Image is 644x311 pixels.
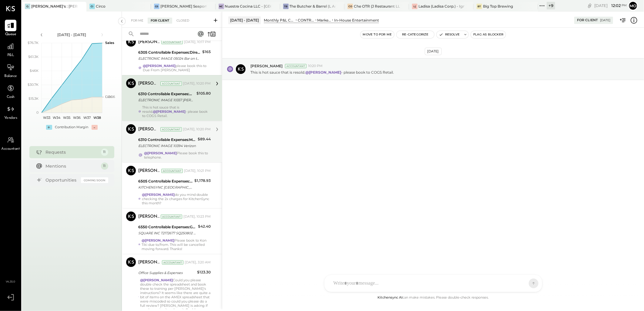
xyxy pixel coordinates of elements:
div: Opportunities [46,177,78,183]
span: [PERSON_NAME] [250,63,283,69]
strong: @[PERSON_NAME] [142,238,174,242]
div: [DATE], 10:17 PM [184,40,211,45]
text: W33 [43,115,50,120]
div: Circo [96,4,106,9]
a: P&L [0,41,21,58]
div: 11 [101,162,108,170]
div: 6305 Controllable Expenses:Direct Operating Expenses:Music & DJ [138,49,200,55]
span: Accountant [2,146,20,152]
div: Ci [89,4,95,9]
div: [DATE], 3:20 AM [185,260,211,265]
div: Big Top Brewing [483,4,513,9]
text: $61.3K [28,55,39,59]
div: Accountant [160,82,182,86]
div: Marketing & Advertising [317,18,331,23]
button: Flag as Blocker [471,31,506,38]
div: ELECTRONIC IMAGE 10357 [PERSON_NAME] [138,97,195,103]
div: The Butcher & Barrel (L Argento LLC) - [GEOGRAPHIC_DATA] [290,4,336,9]
div: [DATE] [600,18,610,22]
div: Contribution Margin [55,125,89,130]
div: [DATE] - [DATE] [228,16,261,24]
div: [DATE], 10:21 PM [184,169,211,173]
span: Vendors [4,115,17,121]
div: Office Supplies & Expenses [138,270,195,276]
a: Balance [0,62,21,79]
div: + [46,125,52,130]
text: W34 [53,115,61,120]
div: [PERSON_NAME] [138,39,160,45]
div: [DATE], 10:20 PM [183,127,211,132]
strong: @[PERSON_NAME] [153,109,186,114]
div: Please book this to telephone. [144,151,211,159]
text: W38 [93,115,101,120]
button: Mo [628,1,638,11]
div: Che OTR (J Restaurant LLC) - Ignite [354,4,400,9]
text: 0 [36,110,39,115]
div: Nuestra Cocina LLC - [GEOGRAPHIC_DATA] [225,4,271,9]
div: BT [477,4,482,9]
text: W35 [63,115,70,120]
div: $42.40 [198,223,211,229]
div: copy link [587,2,593,9]
div: $1,178.93 [194,178,211,184]
div: In-House Entertainment [334,18,379,23]
div: [PERSON_NAME] Seaport [160,4,206,9]
div: [DATE], 10:23 PM [183,214,211,219]
strong: @[PERSON_NAME] [305,70,341,75]
div: [PERSON_NAME] [138,168,160,174]
div: [PERSON_NAME] [138,81,159,87]
div: 11 [101,149,108,156]
div: ELECTRONIC IMAGE 10394 Verizon [138,143,196,149]
text: $76.7K [28,41,39,45]
strong: @[PERSON_NAME] [143,64,176,68]
div: do you mind double checking the 2x charges for KitchenSync this month? [142,192,211,205]
strong: @[PERSON_NAME] [140,278,173,282]
div: Requests [46,149,98,155]
div: For Client [148,18,172,24]
button: Re-Categorize [397,31,434,38]
div: G: [25,4,30,9]
div: - [92,125,98,130]
div: NC [219,4,224,9]
div: $89.44 [198,136,211,142]
div: SQUARE INC T2172677 SQ250802 T3MTDE0GEQBKDCA UP CINCINNATI LLC 080425 [138,230,196,236]
a: Accountant [0,134,21,152]
div: $165 [202,49,211,55]
div: $105.80 [196,90,211,96]
strong: @[PERSON_NAME] [144,151,177,155]
text: W37 [83,115,91,120]
div: Ladisa (Ladisa Corp.) - Ignite [418,4,465,9]
div: Closed [173,18,192,24]
div: For Client [577,18,598,23]
text: $46K [30,69,39,73]
div: [DATE] - [DATE] [46,32,98,37]
a: Cash [0,82,21,100]
div: [DATE] [594,3,627,8]
div: 6310 Controllable Expenses:Marketing & Advertising:In-House Entertainment [138,91,195,97]
text: Labor [105,95,114,99]
div: Accountant [162,260,183,265]
div: Accountant [161,215,182,219]
div: This is hot sauce that is resold. - please book to COGS Retail. [143,105,211,118]
button: Resolve [437,31,462,38]
div: [PERSON_NAME] [138,126,159,132]
strong: @[PERSON_NAME] [142,192,175,197]
div: Accountant [160,127,182,132]
div: [DATE], 10:20 PM [183,81,211,86]
div: Mentions [46,163,98,169]
span: P&L [7,53,14,58]
span: Cash [7,95,15,100]
div: 6310 Controllable Expenses:Marketing & Advertising:In-House Entertainment [138,137,196,143]
div: For Me [128,18,146,24]
span: Balance [4,74,17,79]
div: please book this to Due From [PERSON_NAME] [143,64,211,72]
text: Sales [105,41,114,45]
text: W36 [73,115,81,120]
div: Please book to Kon Tiki due to/from. This will be cancelled moving forward. Thanks! [142,238,211,251]
text: $15.3K [29,96,39,101]
div: [PERSON_NAME]'s : [PERSON_NAME]'s [31,4,77,9]
div: CONTROLLABLE EXPENSES [298,18,314,23]
div: + 9 [547,2,555,9]
div: KITCHENSYNC [GEOGRAPHIC_DATA] [GEOGRAPHIC_DATA] [138,184,193,190]
div: 6505 Controllable Expenses:General & Administrative Expenses:Accounting & Bookkeeping [138,178,193,184]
